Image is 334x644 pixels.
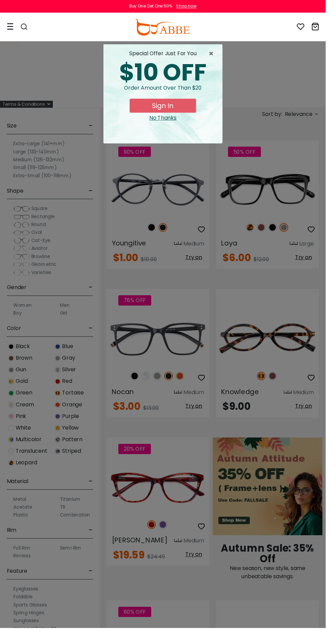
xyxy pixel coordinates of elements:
div: special offer just for you [111,51,223,59]
a: Shop now [178,3,202,9]
button: Sign In [133,101,201,116]
span: × [214,51,223,59]
div: Shop now [181,3,202,10]
button: Close [214,51,223,59]
img: abbeglasses.com [138,19,194,36]
div: Buy One Get One 50% [133,3,177,10]
div: Close [111,117,223,125]
div: Order amount over than $20 [111,86,223,101]
div: $10 OFF [111,62,223,86]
